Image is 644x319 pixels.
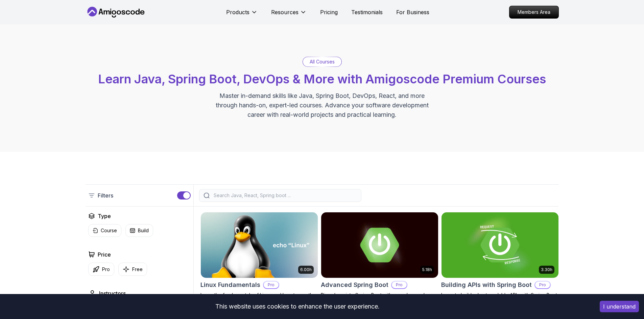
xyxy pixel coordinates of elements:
a: Building APIs with Spring Boot card3.30hBuilding APIs with Spring BootProLearn to build robust, s... [441,212,559,312]
div: This website uses cookies to enhance the user experience. [5,299,590,314]
button: Build [125,224,153,237]
span: Learn Java, Spring Boot, DevOps & More with Amigoscode Premium Courses [98,72,546,86]
a: Linux Fundamentals card6.00hLinux FundamentalsProLearn the fundamentals of Linux and how to use t... [200,212,318,305]
p: All Courses [310,58,335,65]
h2: Price [98,250,111,259]
img: Building APIs with Spring Boot card [442,212,558,278]
p: 5.18h [422,267,432,272]
p: Build [138,227,149,234]
p: Pro [102,266,110,273]
p: 3.30h [541,267,552,272]
h2: Building APIs with Spring Boot [441,280,532,290]
a: Pricing [320,8,338,16]
p: Pro [264,282,279,288]
p: Pro [392,282,407,288]
a: For Business [396,8,429,16]
p: Free [132,266,143,273]
p: Learn the fundamentals of Linux and how to use the command line [200,292,318,305]
a: Advanced Spring Boot card5.18hAdvanced Spring BootProDive deep into Spring Boot with our advanced... [321,212,438,312]
h2: Linux Fundamentals [200,280,260,290]
p: Master in-demand skills like Java, Spring Boot, DevOps, React, and more through hands-on, expert-... [209,91,436,119]
p: Learn to build robust, scalable APIs with Spring Boot, mastering REST principles, JSON handling, ... [441,292,559,312]
img: Advanced Spring Boot card [321,212,438,278]
p: Dive deep into Spring Boot with our advanced course, designed to take your skills from intermedia... [321,292,438,312]
p: 6.00h [300,267,312,272]
a: Testimonials [351,8,383,16]
input: Search Java, React, Spring boot ... [212,192,357,199]
p: Resources [271,8,299,16]
a: Members Area [509,6,559,19]
h2: Instructors [99,289,126,297]
p: Products [226,8,249,16]
button: Free [118,263,147,276]
img: Linux Fundamentals card [201,212,318,278]
h2: Type [98,212,111,220]
button: Resources [271,8,307,22]
button: Accept cookies [600,301,639,312]
button: Products [226,8,258,22]
button: Course [88,224,121,237]
p: Pro [535,282,550,288]
h2: Advanced Spring Boot [321,280,388,290]
p: Course [101,227,117,234]
p: Filters [98,191,113,200]
button: Pro [88,263,114,276]
p: Members Area [509,6,558,18]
